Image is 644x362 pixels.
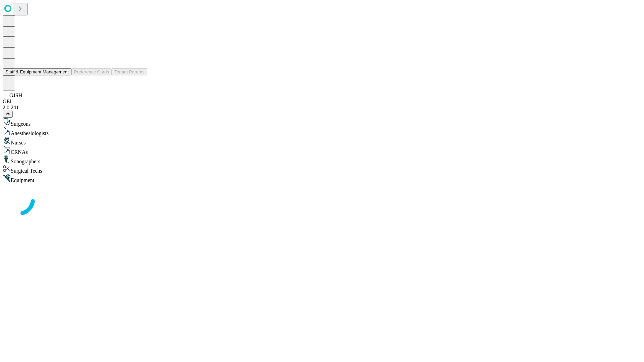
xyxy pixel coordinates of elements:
[71,68,112,75] button: Preference Cards
[3,118,641,127] div: Surgeons
[3,155,641,165] div: Sonographers
[3,136,641,146] div: Nurses
[3,127,641,136] div: Anesthesiologists
[3,111,13,118] button: @
[112,68,147,75] button: Tenant Params
[9,93,22,98] span: GJSH
[3,105,641,111] div: 2.0.241
[3,165,641,174] div: Surgical Techs
[5,112,10,117] span: @
[3,99,641,105] div: GEI
[3,174,641,183] div: Equipment
[3,68,71,75] button: Staff & Equipment Management
[3,146,641,155] div: CRNAs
